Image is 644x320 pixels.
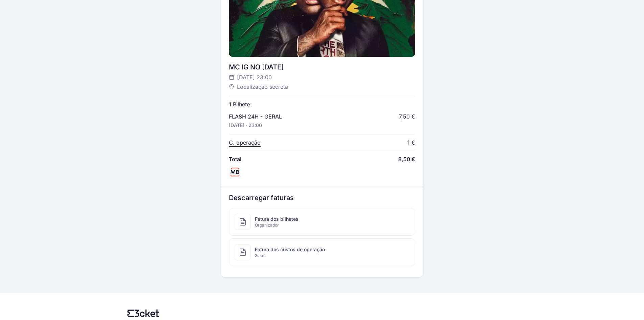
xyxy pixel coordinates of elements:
p: [DATE] · 23:00 [229,122,262,129]
a: Fatura dos bilhetesOrganizador [229,208,415,236]
p: 1 Bilhete: [229,100,252,108]
span: Localização secreta [237,83,288,91]
a: Fatura dos custos de operação3cket [229,238,415,266]
h3: Descarregar faturas [229,193,415,202]
span: 8,50 € [398,155,415,163]
p: FLASH 24H - GERAL [229,112,282,121]
span: Fatura dos bilhetes [255,216,299,222]
div: 7,50 € [399,112,415,121]
span: 3cket [255,253,325,258]
div: MC IG NO [DATE] [229,62,415,72]
div: 1 € [407,138,415,147]
span: Fatura dos custos de operação [255,246,325,253]
span: Organizador [255,222,299,228]
span: [DATE] 23:00 [237,73,272,81]
span: Total [229,155,241,163]
p: C. operação [229,138,261,147]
